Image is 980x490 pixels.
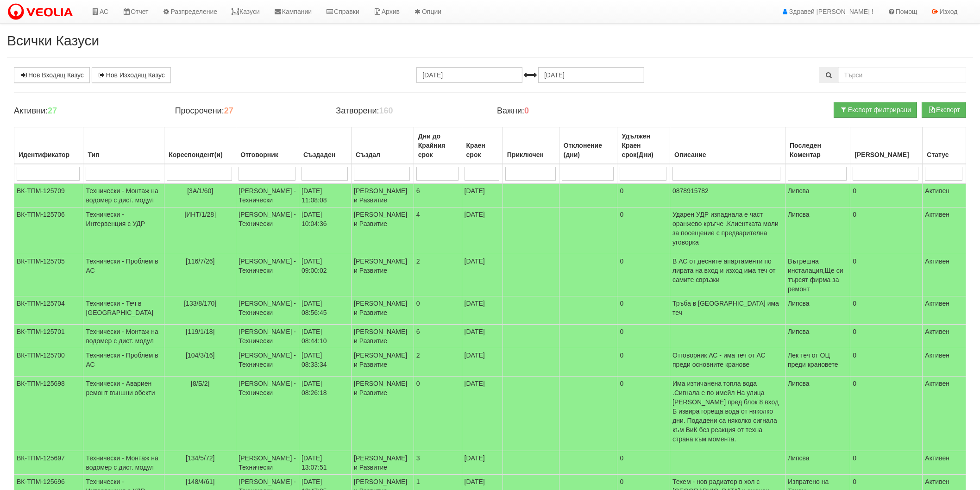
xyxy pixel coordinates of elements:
[850,207,923,254] td: 0
[83,296,164,325] td: Технически - Теч в [GEOGRAPHIC_DATA]
[850,451,923,475] td: 0
[352,377,414,451] td: [PERSON_NAME] и Развитие
[416,258,420,265] span: 2
[299,127,352,164] th: Създаден: No sort applied, activate to apply an ascending sort
[416,478,420,485] span: 1
[785,127,850,164] th: Последен Коментар: No sort applied, activate to apply an ascending sort
[236,254,299,296] td: [PERSON_NAME] - Технически
[83,254,164,296] td: Технически - Проблем в АС
[497,107,644,116] h4: Важни:
[352,127,414,164] th: Създал: No sort applied, activate to apply an ascending sort
[352,451,414,475] td: [PERSON_NAME] и Развитие
[83,377,164,451] td: Технически - Авариен ремонт външни обекти
[788,454,810,462] span: Липсва
[670,127,785,164] th: Описание: No sort applied, activate to apply an ascending sort
[923,207,966,254] td: Активен
[524,106,529,115] b: 0
[923,254,966,296] td: Активен
[186,454,214,462] span: [134/5/72]
[462,254,503,296] td: [DATE]
[83,207,164,254] td: Технически - Интервенция с УДР
[186,478,214,485] span: [148/4/61]
[559,127,617,164] th: Отклонение (дни): No sort applied, activate to apply an ascending sort
[352,325,414,348] td: [PERSON_NAME] и Развитие
[86,148,162,161] div: Тип
[299,183,352,207] td: [DATE] 11:08:08
[299,296,352,325] td: [DATE] 08:56:45
[853,148,920,161] div: [PERSON_NAME]
[617,325,670,348] td: 0
[184,211,216,218] span: [ИНТ/1/28]
[299,325,352,348] td: [DATE] 08:44:10
[462,451,503,475] td: [DATE]
[923,183,966,207] td: Активен
[788,139,848,161] div: Последен Коментар
[850,325,923,348] td: 0
[462,127,503,164] th: Краен срок: No sort applied, activate to apply an ascending sort
[850,127,923,164] th: Брой Файлове: No sort applied, activate to apply an ascending sort
[617,377,670,451] td: 0
[186,258,214,265] span: [116/7/26]
[416,211,420,218] span: 4
[923,127,966,164] th: Статус: No sort applied, activate to apply an ascending sort
[239,148,296,161] div: Отговорник
[788,300,810,307] span: Липсва
[850,254,923,296] td: 0
[923,451,966,475] td: Активен
[299,348,352,377] td: [DATE] 08:33:34
[462,296,503,325] td: [DATE]
[236,296,299,325] td: [PERSON_NAME] - Технически
[925,148,963,161] div: Статус
[352,183,414,207] td: [PERSON_NAME] и Развитие
[236,377,299,451] td: [PERSON_NAME] - Технически
[788,380,810,387] span: Липсва
[83,325,164,348] td: Технически - Монтаж на водомер с дист. модул
[236,127,299,164] th: Отговорник: No sort applied, activate to apply an ascending sort
[14,254,83,296] td: ВК-ТПМ-125705
[191,380,209,387] span: [8/Б/2]
[617,183,670,207] td: 0
[14,67,90,83] a: Нов Входящ Казус
[236,183,299,207] td: [PERSON_NAME] - Технически
[462,183,503,207] td: [DATE]
[672,351,783,369] p: Отговорник АС - има теч от АС преди основните кранове
[617,348,670,377] td: 0
[379,106,393,115] b: 160
[788,328,810,335] span: Липсва
[83,451,164,475] td: Технически - Монтаж на водомер с дист. модул
[224,106,233,115] b: 27
[17,148,81,161] div: Идентификатор
[416,454,420,462] span: 3
[922,102,966,118] button: Експорт
[352,207,414,254] td: [PERSON_NAME] и Развитие
[672,379,783,444] p: Има изтичанена топла вода .Сигнала е по имейл На улица [PERSON_NAME] пред блок 8 вход Б извира го...
[462,377,503,451] td: [DATE]
[14,107,161,116] h4: Активни:
[416,300,420,307] span: 0
[14,325,83,348] td: ВК-ТПМ-125701
[14,377,83,451] td: ВК-ТПМ-125698
[672,299,783,317] p: Тръба в [GEOGRAPHIC_DATA] има теч
[175,107,322,116] h4: Просрочени:
[14,296,83,325] td: ВК-ТПМ-125704
[462,348,503,377] td: [DATE]
[416,328,420,335] span: 6
[923,377,966,451] td: Активен
[83,127,164,164] th: Тип: No sort applied, activate to apply an ascending sort
[92,67,171,83] a: Нов Изходящ Казус
[187,187,213,195] span: [3А/1/60]
[620,130,667,161] div: Удължен Краен срок(Дни)
[505,148,557,161] div: Приключен
[465,139,500,161] div: Краен срок
[838,67,966,83] input: Търсене по Идентификатор, Бл/Вх/Ап, Тип, Описание, Моб. Номер, Имейл, Файл, Коментар,
[617,207,670,254] td: 0
[462,325,503,348] td: [DATE]
[299,377,352,451] td: [DATE] 08:26:18
[236,207,299,254] td: [PERSON_NAME] - Технически
[850,377,923,451] td: 0
[788,187,810,195] span: Липсва
[788,258,843,293] span: Вътрешна инсталация,Ще си търсят фирма за ремонт
[503,127,559,164] th: Приключен: No sort applied, activate to apply an ascending sort
[14,183,83,207] td: ВК-ТПМ-125709
[672,257,783,284] p: В АС от десните апартаменти по лирата на вход и изход има теч от самите свръзки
